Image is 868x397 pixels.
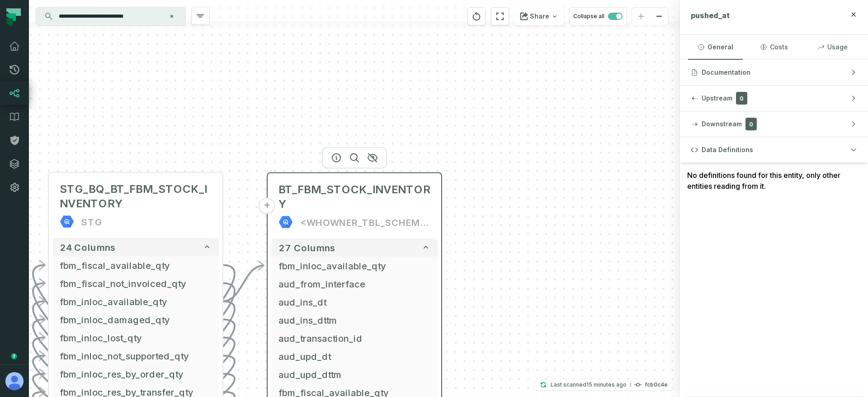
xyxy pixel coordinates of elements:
button: fbm_fiscal_available_qty [52,256,219,274]
span: fbm_inloc_res_by_order_qty [60,367,212,381]
button: aud_upd_dttm [271,365,438,383]
button: zoom out [650,8,668,25]
div: No definitions found for this entity, only other entities reading from it. [680,163,868,199]
div: STG [81,215,102,229]
button: aud_upd_dt [271,347,438,365]
button: Upstream0 [680,86,868,111]
button: Documentation [680,60,868,85]
span: STG_BQ_BT_FBM_STOCK_INVENTORY [60,182,212,211]
div: Tooltip anchor [10,352,18,360]
span: 0 [745,118,757,130]
button: Downstream0 [680,111,868,137]
button: aud_from_interface [271,275,438,293]
button: fbm_inloc_available_qty [271,257,438,275]
button: Share [514,7,564,25]
button: Usage [805,35,860,59]
span: Documentation [702,68,750,77]
h4: fcb0c4e [645,382,668,387]
span: fbm_inloc_available_qty [60,295,212,308]
button: fbm_inloc_not_supported_qty [52,347,219,365]
span: fbm_inloc_not_supported_qty [60,349,212,363]
p: Last scanned [551,380,627,389]
span: aud_from_interface [278,277,430,291]
button: aud_ins_dttm [271,311,438,329]
button: Costs [746,35,801,59]
button: fbm_inloc_lost_qty [52,329,219,347]
span: 0 [736,92,747,105]
span: fbm_inloc_damaged_qty [60,313,212,326]
button: Last scanned[DATE] 1:06:43 PMfcb0c4e [534,379,673,390]
button: Data Definitions [680,137,868,163]
span: fbm_inloc_available_qty [278,259,430,273]
span: Downstream [702,120,742,129]
span: aud_ins_dt [278,295,430,309]
span: BT_FBM_STOCK_INVENTORY [278,182,430,211]
span: aud_upd_dttm [278,368,430,381]
span: pushed_at [691,11,730,20]
span: 27 columns [278,242,335,253]
span: Data Definitions [702,145,753,154]
button: aud_ins_dt [271,293,438,311]
button: Collapse all [569,7,627,25]
span: aud_ins_dttm [278,313,430,327]
span: fbm_inloc_lost_qty [60,331,212,344]
img: avatar of Aviel Bar-Yossef [5,372,24,390]
span: aud_transaction_id [278,331,430,345]
span: Upstream [702,94,732,103]
button: + [259,198,275,214]
button: fbm_inloc_res_by_order_qty [52,365,219,383]
span: fbm_fiscal_available_qty [60,258,212,272]
g: Edge from 19cf104794e5ff39be59041df9733d7a to ed4227df5abd1e1ecd9a8a296a40c829 [222,266,264,301]
span: aud_upd_dt [278,349,430,363]
div: <WHOWNER_TBL_SCHEMA> [300,215,430,230]
button: fbm_inloc_available_qty [52,292,219,311]
button: fbm_fiscal_not_invoiced_qty [52,274,219,292]
button: General [688,35,743,59]
span: 24 columns [60,242,116,253]
button: fbm_inloc_damaged_qty [52,311,219,329]
span: fbm_fiscal_not_invoiced_qty [60,277,212,290]
button: Clear search query [167,12,176,21]
relative-time: Oct 6, 2025, 1:06 PM GMT+3 [586,381,627,388]
button: aud_transaction_id [271,329,438,347]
